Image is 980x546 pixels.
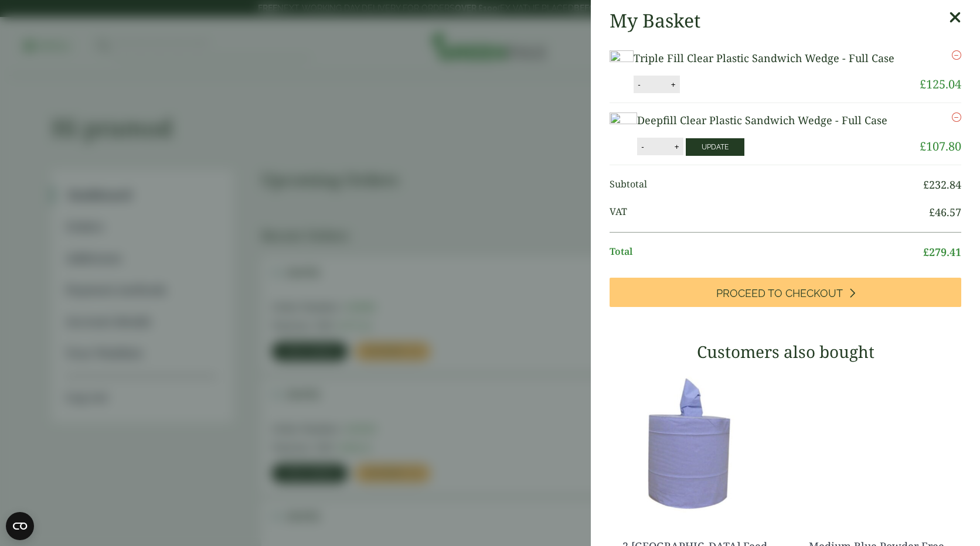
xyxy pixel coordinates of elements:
[952,50,961,60] a: Remove this item
[929,205,935,219] span: £
[668,80,679,90] button: +
[610,9,700,32] h2: My Basket
[952,112,961,122] a: Remove this item
[716,287,843,300] span: Proceed to Checkout
[610,370,780,517] img: 3630017-2-Ply-Blue-Centre-Feed-104m
[610,204,929,220] span: VAT
[923,245,961,259] bdi: 279.41
[920,138,926,154] span: £
[923,178,929,192] span: £
[920,76,926,92] span: £
[923,245,929,259] span: £
[634,51,894,65] a: Triple Fill Clear Plastic Sandwich Wedge - Full Case
[6,512,34,540] button: Open CMP widget
[686,138,744,156] button: Update
[671,142,683,152] button: +
[610,278,961,307] a: Proceed to Checkout
[638,142,647,152] button: -
[637,113,887,127] a: Deepfill Clear Plastic Sandwich Wedge - Full Case
[610,342,961,362] h3: Customers also bought
[610,244,923,260] span: Total
[610,177,923,193] span: Subtotal
[920,138,961,154] bdi: 107.80
[923,178,961,192] bdi: 232.84
[920,76,961,92] bdi: 125.04
[929,205,961,219] bdi: 46.57
[634,80,644,90] button: -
